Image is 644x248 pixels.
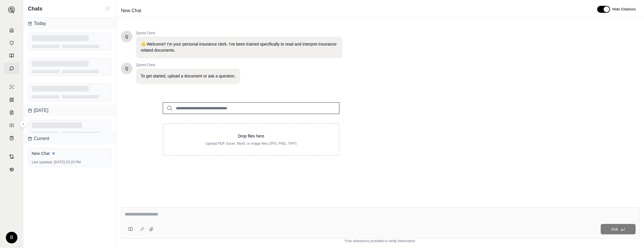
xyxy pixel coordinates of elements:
button: Expand sidebar [6,4,17,16]
span: Ask [611,227,618,231]
button: Expand sidebar [20,121,27,128]
span: New Chat [119,6,144,15]
span: Qumis Clerk [136,63,240,67]
p: To get started, upload a document or ask a question. [141,73,235,79]
div: [DATE] [23,105,116,116]
a: Contract Analysis [4,151,19,162]
a: Policy Comparisons [4,94,19,106]
a: Claim Coverage [4,107,19,118]
img: Expand sidebar [8,6,15,13]
div: Edit Title [119,6,590,15]
div: [DATE] 03:29 PM [32,160,108,164]
span: Qumis Clerk [136,31,342,35]
span: Chats [28,5,42,13]
a: Single Policy [4,81,19,93]
a: Legal Search Engine [4,164,19,175]
div: New Chat [32,151,108,156]
p: Upload PDF, Excel, Word, or image files (JPG, PNG, TIFF) [173,141,330,146]
p: Drop files here [173,133,330,139]
div: B [6,232,17,243]
span: Hide Citations [612,7,636,12]
a: Custom Report [4,120,19,131]
a: Chat [4,63,19,74]
div: Today [23,18,116,29]
a: Prompt Library [4,50,19,61]
span: Last updated: [32,160,53,164]
button: Ask [601,224,636,234]
span: Hello [125,34,128,39]
div: Current [23,133,116,144]
span: Hello [125,66,128,71]
div: *Use references provided to verify information. [121,239,639,243]
p: 👋 Welcome!! I'm your personal insurance clerk. I've been trained specifically to read and interpr... [141,41,338,53]
a: Documents Vault [4,37,19,49]
a: Home [4,24,19,36]
a: Coverage Table [4,132,19,144]
button: New Chat [104,5,111,12]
